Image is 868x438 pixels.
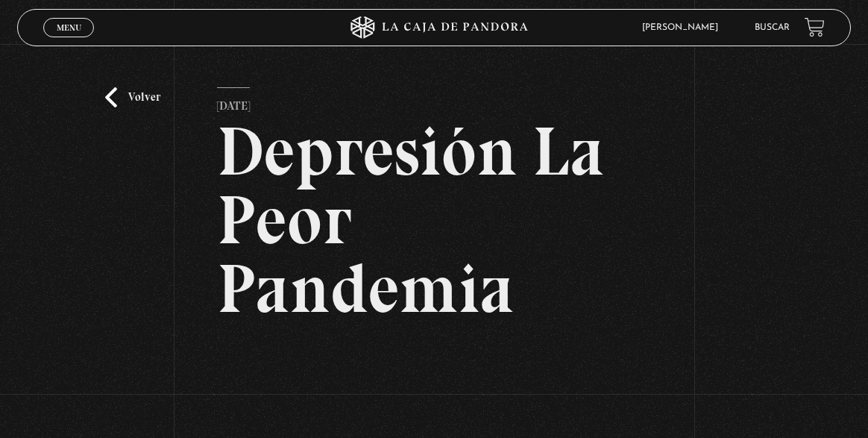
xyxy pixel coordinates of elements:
[217,117,650,323] h2: Depresión La Peor Pandemia
[805,17,825,37] a: View your shopping cart
[105,87,160,107] a: Volver
[635,23,733,32] span: [PERSON_NAME]
[217,87,250,117] p: [DATE]
[51,36,87,46] span: Cerrar
[57,23,81,32] span: Menu
[755,23,790,32] a: Buscar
